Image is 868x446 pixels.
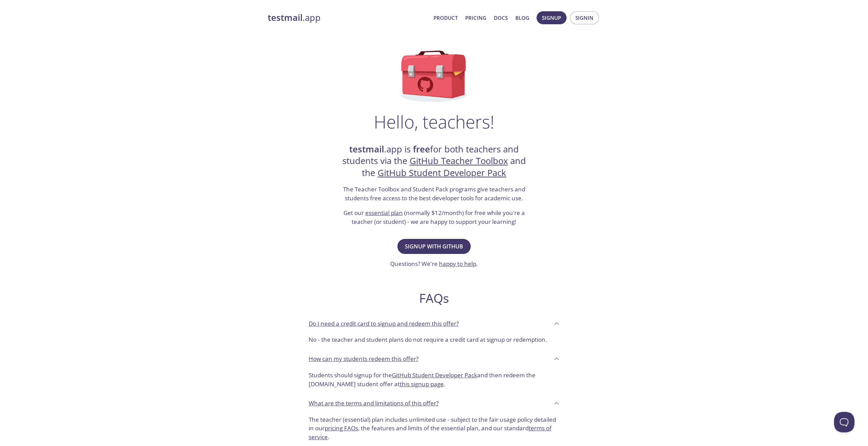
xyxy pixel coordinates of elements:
iframe: Help Scout Beacon - Open [834,412,854,432]
strong: free [413,143,430,155]
h2: .app is for both teachers and students via the and the [340,144,528,179]
button: Signup [536,11,567,24]
a: Docs [494,13,508,22]
a: happy to help [439,260,476,268]
div: Do I need a credit card to signup and redeem this offer? [303,333,565,350]
a: essential plan [365,209,403,217]
h1: Hello, teachers! [374,111,494,132]
p: Students should signup for the and then redeem the [DOMAIN_NAME] student offer at . [309,371,560,388]
div: Do I need a credit card to signup and redeem this offer? [303,368,565,394]
a: GitHub Student Developer Pack [392,371,477,379]
span: Signin [575,13,593,22]
a: Blog [515,13,529,22]
h3: Get our (normally $12/month) for free while you're a teacher (or student) - we are happy to suppo... [340,208,528,226]
strong: testmail [349,143,384,155]
h3: Questions? We're . [390,259,478,268]
div: What are the terms and limitations of this offer? [303,394,565,413]
div: Do I need a credit card to signup and redeem this offer? [303,314,565,333]
p: No - the teacher and student plans do not require a credit card at signup or redemption. [309,335,560,344]
a: testmail.app [268,12,428,24]
a: pricing FAQs [325,424,358,432]
div: How can my students redeem this offer? [303,350,565,368]
strong: testmail [268,12,303,24]
a: GitHub Student Developer Pack [378,167,506,179]
a: GitHub Teacher Toolbox [410,155,508,167]
a: terms of service [309,424,551,441]
span: Signup with GitHub [405,242,463,251]
p: Do I need a credit card to signup and redeem this offer? [309,319,459,328]
p: What are the terms and limitations of this offer? [309,399,439,408]
button: Signin [570,11,599,24]
a: this signup page [400,380,444,388]
h3: The Teacher Toolbox and Student Pack programs give teachers and students free access to the best ... [340,185,528,202]
h2: FAQs [303,290,565,306]
button: Signup with GitHub [397,239,471,254]
a: Product [433,13,458,22]
a: Pricing [465,13,486,22]
p: How can my students redeem this offer? [309,354,418,363]
span: Signup [542,13,561,22]
p: The teacher (essential) plan includes unlimited use - subject to the fair usage policy detailed i... [309,415,560,442]
img: github-teacher-toolbox.png [401,51,467,102]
